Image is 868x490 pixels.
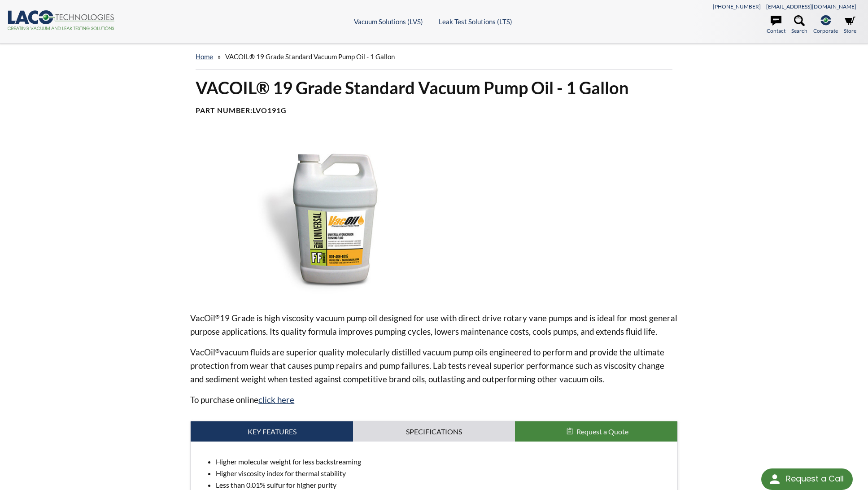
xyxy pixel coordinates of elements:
[191,421,353,442] a: Key Features
[766,3,856,10] a: [EMAIL_ADDRESS][DOMAIN_NAME]
[225,52,395,61] span: VACOIL® 19 Grade Standard Vacuum Pump Oil - 1 Gallon
[761,468,853,490] div: Request a Call
[258,394,294,405] a: click here
[196,44,672,70] div: »
[215,313,220,320] sup: ®
[813,26,838,35] span: Corporate
[216,468,670,479] li: Higher viscosity index for thermal stability
[196,106,672,115] h4: Part Number:
[844,15,856,35] a: Store
[196,52,213,61] a: home
[515,421,677,442] button: Request a Quote
[354,17,423,26] a: Vacuum Solutions (LVS)
[786,468,844,489] div: Request a Call
[190,346,678,386] p: VacOil vacuum fluids are superior quality molecularly distilled vacuum pump oils engineered to pe...
[353,421,515,442] a: Specifications
[791,15,807,35] a: Search
[253,106,287,114] b: LVO191G
[190,311,678,338] p: VacOil 19 Grade is high viscosity vacuum pump oil designed for use with direct drive rotary vane ...
[196,77,672,99] h1: VACOIL® 19 Grade Standard Vacuum Pump Oil - 1 Gallon
[768,472,782,486] img: round button
[767,15,785,35] a: Contact
[713,3,761,10] a: [PHONE_NUMBER]
[215,347,220,354] sup: ®
[190,393,678,407] p: To purchase online
[439,17,512,26] a: Leak Test Solutions (LTS)
[190,137,475,297] img: VacOil Universal Flushing Fluid image
[216,456,670,468] li: Higher molecular weight for less backstreaming
[576,427,628,436] span: Request a Quote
